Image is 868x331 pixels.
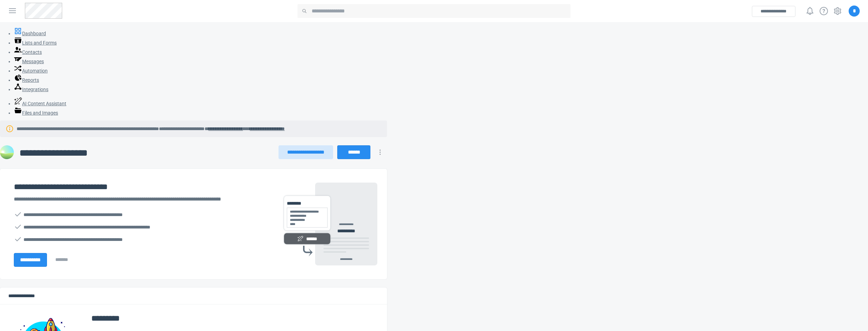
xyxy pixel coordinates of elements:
a: Dashboard [14,31,46,36]
span: AI Content Assistant [22,101,66,106]
span: Messages [22,59,44,64]
span: Automation [22,68,48,74]
span: Dashboard [22,31,46,36]
a: Files and Images [14,110,58,116]
span: Contacts [22,49,42,55]
a: AI Content Assistant [14,101,66,106]
span: Files and Images [22,110,58,116]
span: Integrations [22,87,48,92]
a: Automation [14,68,48,74]
a: Lists and Forms [14,40,57,46]
a: Integrations [14,87,48,92]
a: Reports [14,77,39,83]
a: Contacts [14,49,42,55]
span: Lists and Forms [22,40,57,46]
span: Reports [22,77,39,83]
a: Messages [14,59,44,64]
